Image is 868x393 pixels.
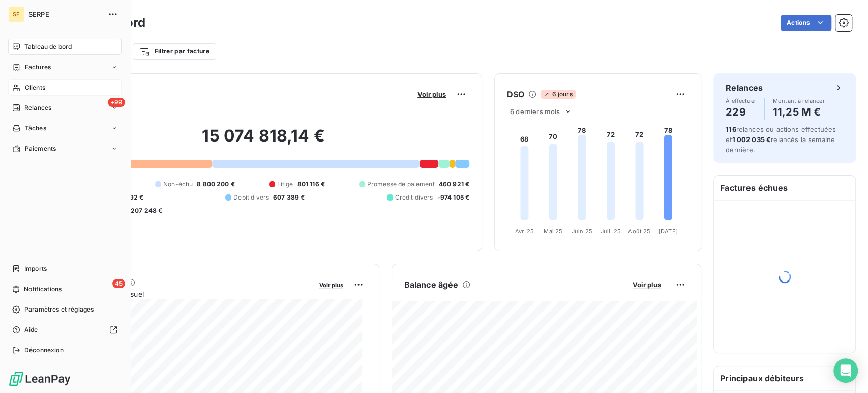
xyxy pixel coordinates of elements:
span: 45 [112,279,125,288]
div: Open Intercom Messenger [833,358,858,383]
span: 801 116 € [297,180,325,189]
span: 460 921 € [439,180,469,189]
span: Aide [24,325,38,334]
span: Promesse de paiement [367,180,435,189]
tspan: Avr. 25 [515,227,534,234]
h6: Balance âgée [404,278,459,291]
span: Voir plus [319,282,343,289]
span: Montant à relancer [773,98,825,104]
tspan: Mai 25 [544,227,562,234]
img: Logo LeanPay [8,371,71,387]
span: Déconnexion [24,346,64,355]
span: Notifications [24,285,62,294]
span: Voir plus [417,90,446,98]
h4: 229 [726,104,756,120]
span: Imports [24,264,47,273]
span: Tâches [25,124,46,133]
span: Chiffre d'affaires mensuel [57,289,312,299]
h6: Factures échues [714,176,855,200]
span: À effectuer [726,98,756,104]
h2: 15 074 818,14 € [57,126,469,156]
h4: 11,25 M € [773,104,825,120]
span: 8 800 200 € [197,180,235,189]
span: -207 248 € [128,206,163,215]
tspan: Juil. 25 [601,227,621,234]
span: Crédit divers [395,193,433,202]
span: 6 derniers mois [510,107,560,116]
div: SE [8,6,24,22]
button: Voir plus [414,90,449,99]
button: Filtrer par facture [133,43,216,60]
span: +99 [108,98,125,107]
span: Litige [277,180,293,189]
h6: Principaux débiteurs [714,366,855,390]
span: Paiements [25,144,56,153]
span: Relances [24,103,51,113]
span: 607 389 € [273,193,305,202]
span: Non-échu [163,180,193,189]
button: Voir plus [630,280,664,289]
span: 1 002 035 € [732,135,771,144]
tspan: [DATE] [659,227,678,234]
span: SERPE [28,10,102,18]
tspan: Août 25 [628,227,650,234]
span: Factures [25,63,51,72]
span: relances ou actions effectuées et relancés la semaine dernière. [726,125,836,154]
tspan: Juin 25 [572,227,592,234]
h6: Relances [726,81,763,94]
a: Aide [8,322,122,338]
span: Paramètres et réglages [24,305,94,314]
h6: DSO [507,88,524,100]
span: 6 jours [541,90,575,99]
span: Voir plus [633,280,661,289]
span: 116 [726,125,736,133]
button: Voir plus [316,280,346,289]
span: -974 105 € [437,193,469,202]
span: Débit divers [233,193,269,202]
span: Clients [25,83,45,92]
span: Tableau de bord [24,42,72,51]
button: Actions [781,15,831,31]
